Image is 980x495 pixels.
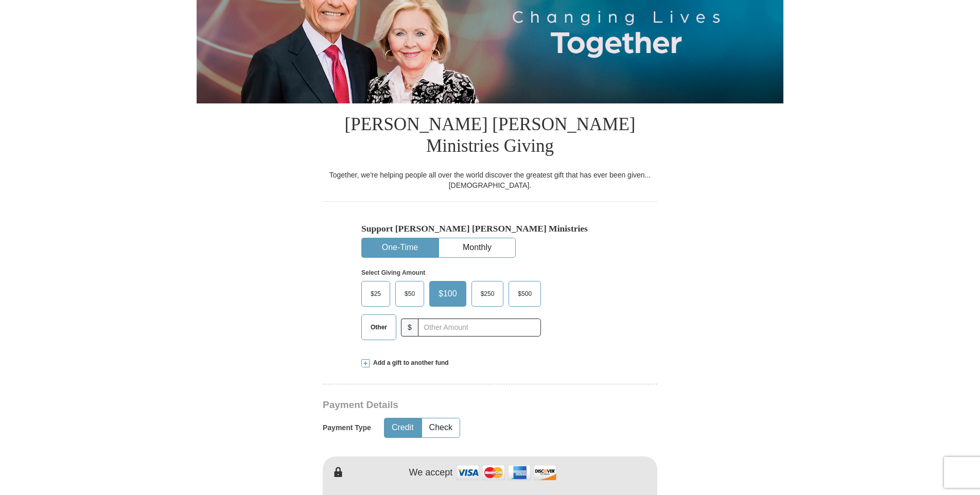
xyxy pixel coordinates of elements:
div: Together, we're helping people all over the world discover the greatest gift that has ever been g... [323,170,657,190]
span: $50 [399,286,420,302]
span: $250 [476,286,500,302]
h5: Payment Type [323,423,371,432]
button: One-Time [362,238,438,257]
img: credit cards accepted [455,462,558,484]
button: Monthly [439,238,515,257]
span: $500 [513,286,537,302]
span: $25 [365,286,386,302]
span: Other [365,320,392,335]
h4: We accept [409,467,453,479]
button: Credit [384,418,421,437]
h3: Payment Details [323,399,585,411]
span: $100 [433,286,462,302]
h1: [PERSON_NAME] [PERSON_NAME] Ministries Giving [323,103,657,170]
span: $ [401,319,418,337]
strong: Select Giving Amount [361,269,425,276]
h5: Support [PERSON_NAME] [PERSON_NAME] Ministries [361,223,619,234]
span: Add a gift to another fund [370,359,449,367]
button: Check [422,418,460,437]
input: Other Amount [418,319,541,337]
